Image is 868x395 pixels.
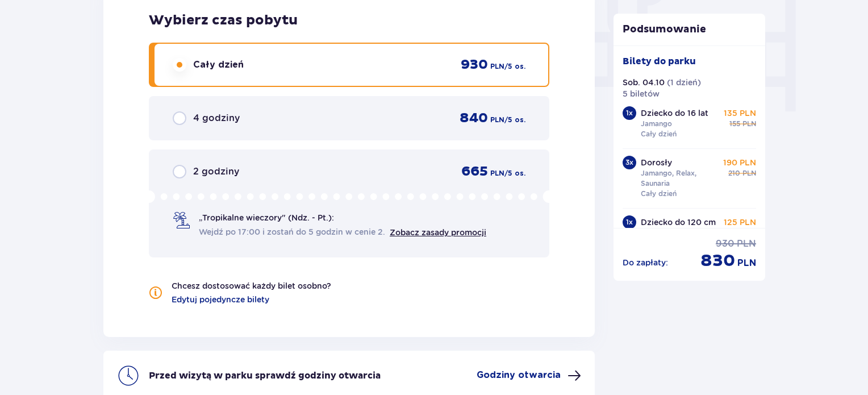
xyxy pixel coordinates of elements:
button: Godziny otwarcia [477,369,581,382]
p: Chcesz dostosować każdy bilet osobno? [172,280,331,292]
p: Cały dzień [641,129,677,139]
p: „Tropikalne wieczory" (Ndz. - Pt.): [199,212,334,223]
p: Podsumowanie [614,23,766,36]
p: PLN [742,119,756,129]
p: Cały dzień [641,189,677,199]
p: PLN [737,257,756,269]
p: 665 [461,163,488,180]
p: Cały dzień [193,59,244,71]
p: 125 PLN [724,217,756,228]
p: Godziny otwarcia [477,369,561,381]
div: 1 x [623,106,636,120]
p: Wybierz czas pobytu [149,12,549,29]
p: Do zapłaty : [623,257,668,268]
p: Jamango [641,119,672,129]
div: 3 x [623,156,636,169]
p: / 5 os. [504,168,525,178]
p: PLN [490,115,504,125]
p: Sob. 04.10 [623,77,665,88]
span: Wejdź po 17:00 i zostań do 5 godzin w cenie 2. [199,226,385,238]
p: 4 godziny [193,112,240,124]
p: 5 biletów [623,88,660,99]
p: 155 [729,119,740,129]
p: PLN [490,168,504,178]
p: Dziecko do 120 cm [641,217,716,228]
p: PLN [490,61,504,72]
p: Bilety do parku [623,55,696,68]
p: 830 [700,250,735,272]
p: 190 PLN [723,157,756,168]
p: ( 1 dzień ) [667,77,701,88]
p: PLN [737,238,756,250]
p: 840 [460,110,488,127]
p: / 5 os. [504,61,525,72]
a: Edytuj pojedyncze bilety [172,294,269,305]
p: / 5 os. [504,115,525,125]
p: 210 [728,168,740,178]
p: Dorosły [641,157,672,168]
div: 1 x [623,215,636,229]
img: clock icon [117,364,140,387]
p: PLN [742,168,756,178]
p: 930 [461,56,488,73]
p: 2 godziny [193,165,239,178]
p: Jamango, Relax, Saunaria [641,168,719,189]
p: 930 [716,238,735,250]
p: Przed wizytą w parku sprawdź godziny otwarcia [149,369,381,382]
a: Zobacz zasady promocji [390,228,486,237]
p: 135 PLN [724,107,756,119]
p: Dziecko do 16 lat [641,107,708,119]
